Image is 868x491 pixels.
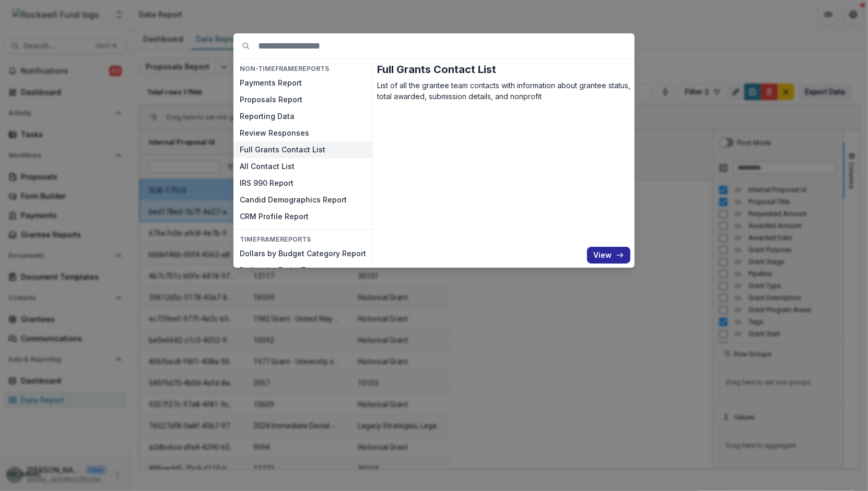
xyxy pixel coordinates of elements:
h4: TIMEFRAME Reports [233,234,372,245]
button: Dollars by Entity Tags [233,262,372,279]
button: Review Responses [233,125,372,141]
button: Proposals Report [233,91,372,108]
button: View [587,247,630,264]
button: IRS 990 Report [233,175,372,191]
button: CRM Profile Report [233,208,372,225]
button: Payments Report [233,75,372,91]
p: List of all the grantee team contacts with information about grantee status, total awarded, submi... [377,80,630,102]
button: Full Grants Contact List [233,141,372,158]
button: All Contact List [233,158,372,175]
h2: Full Grants Contact List [377,63,630,76]
button: Dollars by Budget Category Report [233,246,372,262]
h4: NON-TIMEFRAME Reports [233,63,372,75]
button: Reporting Data [233,108,372,125]
button: Candid Demographics Report [233,191,372,208]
